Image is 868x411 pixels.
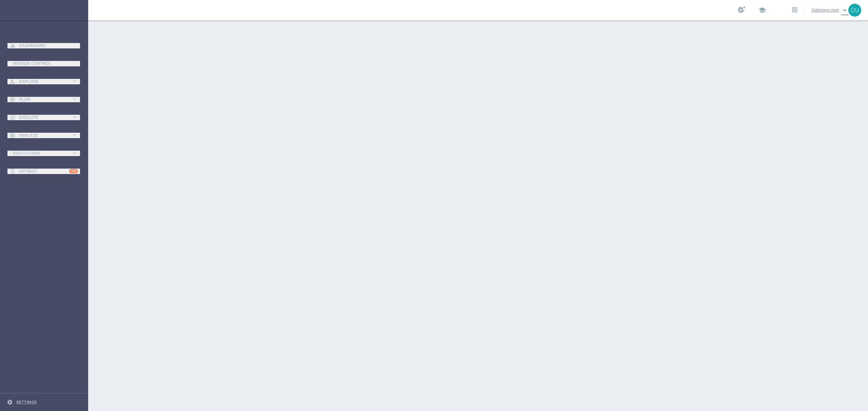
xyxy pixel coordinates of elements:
div: Execute [9,114,72,121]
div: Plan [9,96,72,103]
div: Explore [9,79,72,85]
span: Plan [19,98,72,102]
div: OU [848,4,861,17]
span: school [758,6,766,14]
a: Mission Control [13,55,75,72]
div: Data Studio [9,151,72,155]
span: Explore [19,80,72,84]
span: keyboard_arrow_down [841,6,848,14]
span: Data Studio [13,151,68,155]
i: keyboard_arrow_right [72,150,78,156]
button: person_search Explore keyboard_arrow_right [7,79,80,84]
i: keyboard_arrow_right [72,114,78,120]
i: play_circle_outline [9,114,16,121]
a: Optimove Userkeyboard_arrow_down [811,6,848,14]
button: gps_fixed Plan keyboard_arrow_right [7,97,80,102]
i: equalizer [9,43,16,49]
button: Mission Control [7,61,80,66]
i: settings [7,399,13,405]
button: play_circle_outline Execute keyboard_arrow_right [7,115,80,120]
a: Settings [16,400,37,404]
button: equalizer Dashboard [7,43,80,48]
span: Execute [19,115,72,120]
i: gps_fixed [9,96,16,103]
a: Dashboard [19,37,78,55]
a: Optibot [19,162,69,180]
button: track_changes Analyze keyboard_arrow_right [7,133,80,138]
div: Mission Control [9,55,78,72]
i: lightbulb [9,168,16,174]
div: Optibot [9,162,78,180]
i: keyboard_arrow_right [72,96,78,102]
button: lightbulb Optibot +10 [7,169,80,174]
div: Dashboard [9,37,78,55]
i: keyboard_arrow_right [72,78,78,84]
i: track_changes [9,132,16,138]
i: keyboard_arrow_right [72,132,78,138]
button: Data Studio keyboard_arrow_right [7,151,80,156]
div: +10 [69,169,78,173]
span: Analyze [19,133,72,137]
i: person_search [9,79,16,85]
div: Analyze [9,132,72,138]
